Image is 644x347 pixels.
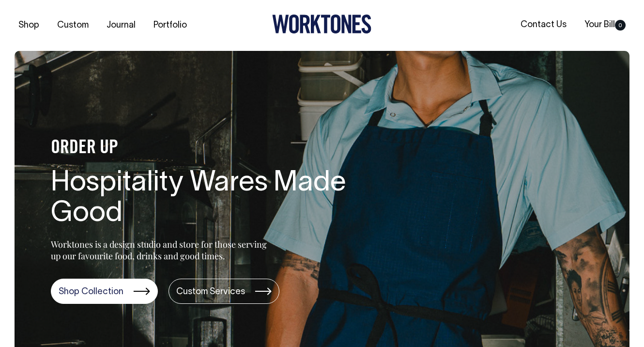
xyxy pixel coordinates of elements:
[150,17,191,33] a: Portfolio
[53,17,92,33] a: Custom
[615,20,626,31] span: 0
[51,168,361,230] h1: Hospitality Wares Made Good
[169,279,279,304] a: Custom Services
[51,238,271,262] p: Worktones is a design studio and store for those serving up our favourite food, drinks and good t...
[15,17,43,33] a: Shop
[103,17,139,33] a: Journal
[51,138,361,158] h4: ORDER UP
[581,17,629,33] a: Your Bill0
[51,279,158,304] a: Shop Collection
[517,17,570,33] a: Contact Us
